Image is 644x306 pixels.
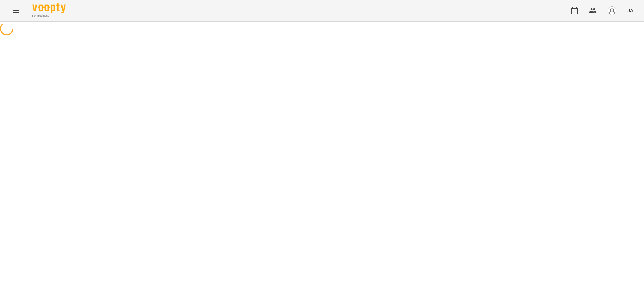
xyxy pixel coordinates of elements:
[8,3,24,19] button: Menu
[624,4,636,17] button: UA
[626,7,633,14] span: UA
[607,6,617,15] img: avatar_s.png
[32,3,66,13] img: Voopty Logo
[32,14,66,18] span: For Business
